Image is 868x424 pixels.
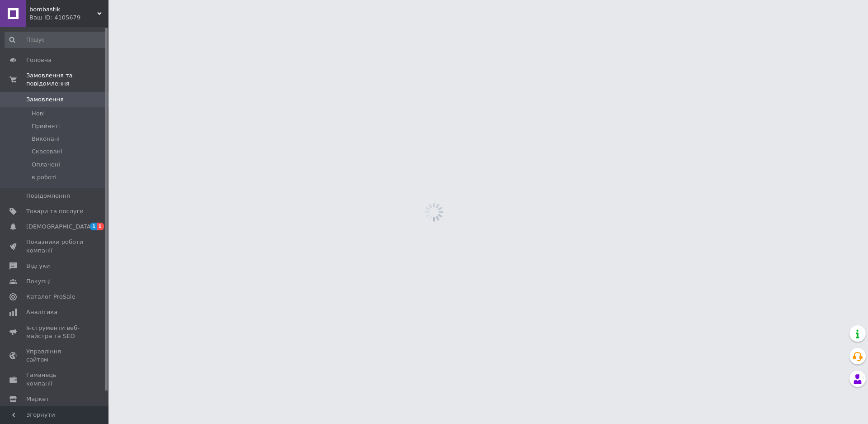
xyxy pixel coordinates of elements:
span: Маркет [26,395,49,403]
span: Інструменти веб-майстра та SEO [26,324,84,340]
span: Аналітика [26,308,57,316]
span: Відгуки [26,262,50,270]
span: [DEMOGRAPHIC_DATA] [26,223,93,231]
span: Управління сайтом [26,348,84,364]
span: bombastik [29,5,97,14]
span: Повідомлення [26,192,70,200]
span: Замовлення та повідомлення [26,71,108,88]
span: Скасовані [32,148,62,156]
span: Замовлення [26,95,64,104]
span: Виконані [32,135,60,143]
span: Показники роботи компанії [26,238,84,254]
span: 1 [90,223,97,230]
span: Товари та послуги [26,207,84,215]
span: Гаманець компанії [26,371,84,387]
span: Оплачені [32,161,60,169]
span: Прийняті [32,122,60,130]
span: Нові [32,110,45,118]
span: в роботі [32,173,57,181]
span: 1 [97,223,104,230]
span: Каталог ProSale [26,293,75,301]
span: Головна [26,56,52,64]
span: Покупці [26,277,51,286]
div: Ваш ID: 4105679 [29,14,108,22]
input: Пошук [5,32,107,48]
